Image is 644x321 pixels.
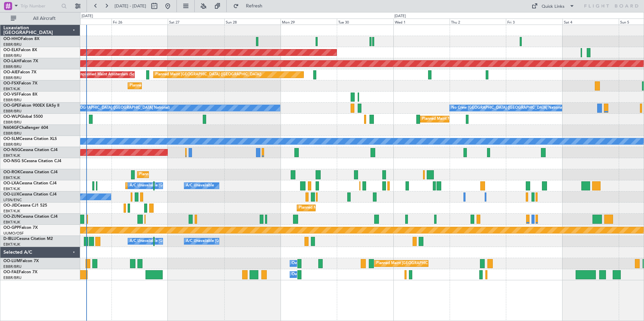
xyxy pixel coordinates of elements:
span: OO-LAH [3,59,20,63]
a: OO-JIDCessna CJ1 525 [3,204,47,208]
a: EBBR/BRU [3,42,22,47]
div: No Crew [GEOGRAPHIC_DATA] ([GEOGRAPHIC_DATA] National) [451,103,564,113]
a: OO-GPEFalcon 900EX EASy II [3,104,59,108]
span: OO-LUX [3,192,19,197]
span: OO-ROK [3,170,20,174]
a: OO-SLMCessna Citation XLS [3,137,57,141]
div: Sat 4 [562,19,619,25]
div: Wed 1 [393,19,450,25]
a: EBBR/BRU [3,142,22,147]
a: OO-HHOFalcon 8X [3,37,39,41]
a: EBBR/BRU [3,275,22,280]
div: Planned Maint Kortrijk-[GEOGRAPHIC_DATA] [299,203,377,213]
span: OO-VSF [3,93,19,97]
a: OO-ROKCessna Citation CJ4 [3,170,58,174]
button: Refresh [230,1,270,11]
span: D-IBLU [3,237,17,241]
div: Planned Maint Kortrijk-[GEOGRAPHIC_DATA] [130,81,208,91]
div: Owner Melsbroek Air Base [292,258,337,269]
a: EBKT/KJK [3,209,20,214]
a: EBBR/BRU [3,98,22,103]
span: OO-WLP [3,115,20,119]
div: [DATE] [394,13,406,19]
span: OO-JID [3,204,18,208]
div: Owner Melsbroek Air Base [292,270,337,280]
div: Planned Maint [GEOGRAPHIC_DATA] ([GEOGRAPHIC_DATA]) [155,70,261,80]
span: OO-HHO [3,37,21,41]
a: EBBR/BRU [3,64,22,69]
div: [DATE] [82,13,93,19]
div: No Crew [GEOGRAPHIC_DATA] ([GEOGRAPHIC_DATA] National) [57,103,170,113]
span: All Aircraft [18,16,71,21]
span: OO-NSG S [3,159,24,163]
a: D-IBLUCessna Citation M2 [3,237,53,241]
span: N604GF [3,126,19,130]
span: OO-SLM [3,137,20,141]
span: OO-GPE [3,104,19,108]
a: OO-NSGCessna Citation CJ4 [3,148,58,152]
span: Refresh [240,4,268,8]
a: LFSN/ENC [3,198,22,203]
div: Fri 3 [506,19,562,25]
div: Thu 2 [450,19,506,25]
div: Planned Maint Kortrijk-[GEOGRAPHIC_DATA] [139,170,218,180]
span: [DATE] - [DATE] [115,3,146,9]
a: OO-WLPGlobal 5500 [3,115,43,119]
a: EBBR/BRU [3,53,22,58]
a: OO-LUXCessna Citation CJ4 [3,192,57,197]
a: EBKT/KJK [3,175,20,180]
div: Unplanned Maint Amsterdam (Schiphol) [78,70,146,80]
span: OO-NSG [3,148,20,152]
a: OO-ZUNCessna Citation CJ4 [3,215,58,219]
span: OO-GPP [3,226,19,230]
a: EBBR/BRU [3,75,22,80]
div: Sat 27 [168,19,224,25]
a: EBKT/KJK [3,186,20,191]
span: OO-LUM [3,259,20,263]
span: OO-FAE [3,270,19,274]
div: Quick Links [542,3,565,10]
div: Tue 30 [337,19,393,25]
a: OO-VSFFalcon 8X [3,93,37,97]
a: OO-FSXFalcon 7X [3,81,37,85]
span: OO-AIE [3,70,18,74]
a: EBKT/KJK [3,86,20,92]
span: OO-ELK [3,48,19,52]
div: Sun 28 [224,19,281,25]
a: UUMO/OSF [3,231,24,236]
a: EBBR/BRU [3,131,22,136]
a: OO-LXACessna Citation CJ4 [3,181,57,185]
span: OO-FSX [3,81,19,85]
div: A/C Unavailable [186,181,214,191]
span: OO-ZUN [3,215,20,219]
a: OO-NSG SCessna Citation CJ4 [3,159,61,163]
a: OO-LAHFalcon 7X [3,59,38,63]
div: Thu 25 [55,19,111,25]
a: EBKT/KJK [3,220,20,225]
a: N604GFChallenger 604 [3,126,48,130]
button: All Aircraft [7,13,73,24]
div: Mon 29 [281,19,337,25]
div: Planned Maint [GEOGRAPHIC_DATA] ([GEOGRAPHIC_DATA] National) [376,258,498,269]
a: OO-GPPFalcon 7X [3,226,38,230]
div: A/C Unavailable [GEOGRAPHIC_DATA] ([GEOGRAPHIC_DATA] National) [130,181,255,191]
div: A/C Unavailable [GEOGRAPHIC_DATA]-[GEOGRAPHIC_DATA] [186,236,293,246]
a: EBKT/KJK [3,153,20,158]
div: Planned Maint Milan (Linate) [422,114,471,124]
a: OO-AIEFalcon 7X [3,70,36,74]
button: Quick Links [528,1,578,11]
a: EBKT/KJK [3,242,20,247]
div: Fri 26 [111,19,168,25]
a: OO-ELKFalcon 8X [3,48,37,52]
a: OO-FAEFalcon 7X [3,270,37,274]
a: EBBR/BRU [3,109,22,114]
a: EBBR/BRU [3,120,22,125]
a: OO-LUMFalcon 7X [3,259,39,263]
input: Trip Number [21,1,59,11]
span: OO-LXA [3,181,19,185]
div: A/C Unavailable [GEOGRAPHIC_DATA] ([GEOGRAPHIC_DATA] National) [130,236,255,246]
a: EBBR/BRU [3,264,22,269]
